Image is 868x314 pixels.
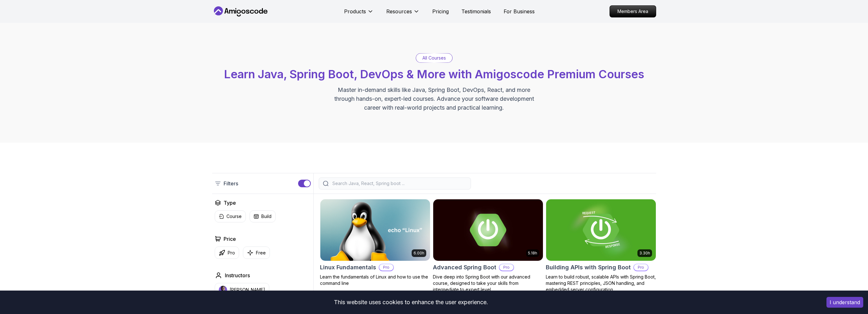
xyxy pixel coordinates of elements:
[215,210,246,222] button: Course
[5,295,817,309] div: This website uses cookies to enhance the user experience.
[546,263,631,272] h2: Building APIs with Spring Boot
[215,283,269,297] button: instructor img[PERSON_NAME]
[422,55,446,61] p: All Courses
[546,199,656,261] img: Building APIs with Spring Boot card
[433,274,543,293] p: Dive deep into Spring Boot with our advanced course, designed to take your skills from intermedia...
[386,8,412,15] p: Resources
[504,8,535,15] a: For Business
[546,199,656,293] a: Building APIs with Spring Boot card3.30hBuilding APIs with Spring BootProLearn to build robust, s...
[433,199,543,293] a: Advanced Spring Boot card5.18hAdvanced Spring BootProDive deep into Spring Boot with our advanced...
[320,199,430,286] a: Linux Fundamentals card6.00hLinux FundamentalsProLearn the fundamentals of Linux and how to use t...
[634,264,648,271] p: Pro
[224,67,644,81] span: Learn Java, Spring Boot, DevOps & More with Amigoscode Premium Courses
[344,8,374,20] button: Products
[225,272,250,279] h2: Instructors
[215,247,239,259] button: Pro
[224,199,236,207] h2: Type
[461,8,491,15] a: Testimonials
[256,250,266,256] p: Free
[546,274,656,293] p: Learn to build robust, scalable APIs with Spring Boot, mastering REST principles, JSON handling, ...
[243,247,270,259] button: Free
[639,251,650,256] p: 3.30h
[528,251,537,256] p: 5.18h
[826,297,863,308] button: Accept cookies
[224,235,236,243] h2: Price
[226,213,242,220] p: Course
[433,199,543,261] img: Advanced Spring Boot card
[261,213,271,220] p: Build
[433,263,496,272] h2: Advanced Spring Boot
[224,180,238,187] p: Filters
[320,263,376,272] h2: Linux Fundamentals
[320,199,430,261] img: Linux Fundamentals card
[320,274,430,286] p: Learn the fundamentals of Linux and how to use the command line
[328,86,541,112] p: Master in-demand skills like Java, Spring Boot, DevOps, React, and more through hands-on, expert-...
[228,250,235,256] p: Pro
[386,8,420,20] button: Resources
[414,251,424,256] p: 6.00h
[499,264,513,271] p: Pro
[432,8,449,15] a: Pricing
[219,286,227,294] img: instructor img
[379,264,393,271] p: Pro
[610,5,656,17] a: Members Area
[250,210,276,222] button: Build
[331,180,467,187] input: Search Java, React, Spring boot ...
[230,287,265,293] p: [PERSON_NAME]
[610,6,656,17] p: Members Area
[344,8,366,15] p: Products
